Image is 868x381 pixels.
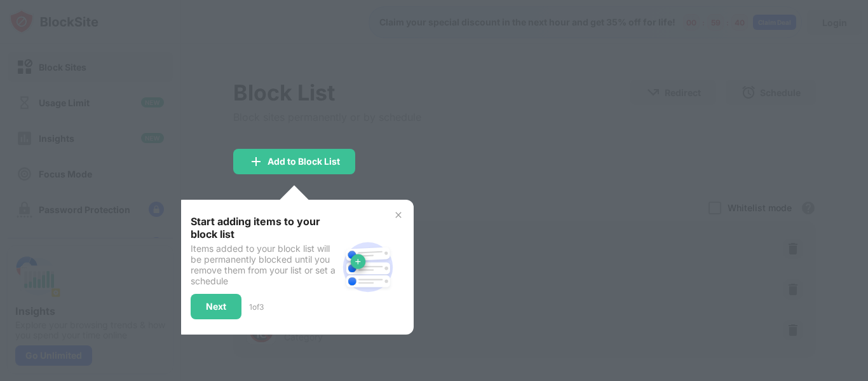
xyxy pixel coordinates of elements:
img: x-button.svg [393,210,403,220]
div: 1 of 3 [249,302,264,312]
img: block-site.svg [337,237,398,298]
div: Start adding items to your block list [191,215,337,240]
div: Items added to your block list will be permanently blocked until you remove them from your list o... [191,243,337,286]
div: Next [206,301,226,312]
div: Add to Block List [268,156,340,167]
